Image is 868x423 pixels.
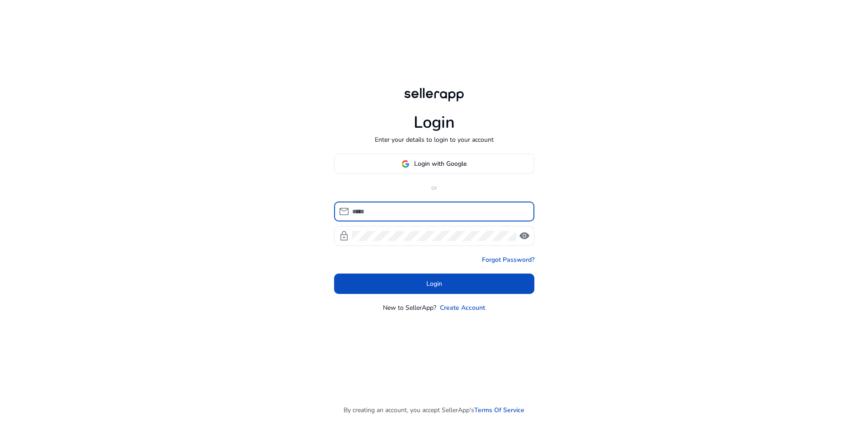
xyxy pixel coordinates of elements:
span: lock [339,231,349,241]
button: Login [334,274,534,294]
a: Forgot Password? [482,255,534,264]
p: or [334,183,534,192]
span: Login with Google [414,159,467,168]
a: Create Account [440,303,485,312]
p: New to SellerApp? [383,303,436,312]
span: mail [339,206,349,217]
h1: Login [414,113,455,132]
span: Login [426,279,442,288]
button: Login with Google [334,154,534,174]
img: google-logo.svg [401,160,410,168]
span: visibility [519,231,530,241]
p: Enter your details to login to your account [375,135,494,144]
a: Terms Of Service [474,405,524,415]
